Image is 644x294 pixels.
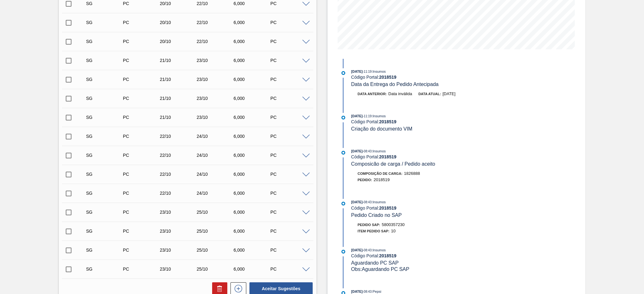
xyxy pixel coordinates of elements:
[232,191,273,196] div: 6,000
[158,153,199,158] div: 22/10/2025
[363,200,371,204] span: - 08:43
[351,253,501,258] div: Código Portal:
[232,248,273,253] div: 6,000
[158,20,199,25] div: 20/10/2025
[84,96,126,101] div: Sugestão Criada
[121,39,163,44] div: Pedido de Compra
[351,248,363,252] span: [DATE]
[351,75,501,80] div: Código Portal:
[121,77,163,82] div: Pedido de Compra
[341,71,345,75] img: atual
[121,20,163,25] div: Pedido de Compra
[269,96,310,101] div: PC
[232,58,273,63] div: 6,000
[358,229,389,233] span: Item pedido SAP:
[269,39,310,44] div: PC
[269,191,310,196] div: PC
[158,39,199,44] div: 20/10/2025
[382,222,405,227] span: 5800357230
[158,58,199,63] div: 21/10/2025
[363,114,371,118] span: - 11:19
[351,114,363,118] span: [DATE]
[121,134,163,139] div: Pedido de Compra
[121,96,163,101] div: Pedido de Compra
[195,248,236,253] div: 25/10/2025
[351,154,501,159] div: Código Portal:
[121,248,163,253] div: Pedido de Compra
[195,77,236,82] div: 23/10/2025
[232,96,273,101] div: 6,000
[158,210,199,215] div: 23/10/2025
[371,290,381,293] span: : Pepsi
[84,1,126,6] div: Sugestão Criada
[195,191,236,196] div: 24/10/2025
[232,39,273,44] div: 6,000
[232,77,273,82] div: 6,000
[195,172,236,177] div: 24/10/2025
[269,20,310,25] div: PC
[363,150,371,153] span: - 08:43
[121,115,163,120] div: Pedido de Compra
[351,290,363,293] span: [DATE]
[358,92,387,96] span: Data anterior:
[232,153,273,158] div: 6,000
[379,253,396,258] strong: 2018519
[374,177,390,182] span: 2018519
[84,210,126,215] div: Sugestão Criada
[351,260,399,266] span: Aguardando PC SAP
[269,58,310,63] div: PC
[232,115,273,120] div: 6,000
[351,266,409,272] span: Obs: Aguardando PC SAP
[121,191,163,196] div: Pedido de Compra
[195,266,236,272] div: 25/10/2025
[358,172,402,175] span: Composição de Carga :
[84,248,126,253] div: Sugestão Criada
[351,119,501,124] div: Código Portal:
[121,153,163,158] div: Pedido de Compra
[388,91,412,96] span: Data inválida
[195,58,236,63] div: 23/10/2025
[269,153,310,158] div: PC
[269,115,310,120] div: PC
[84,266,126,272] div: Sugestão Criada
[351,212,402,218] span: Pedido Criado no SAP
[84,77,126,82] div: Sugestão Criada
[232,134,273,139] div: 6,000
[341,202,345,205] img: atual
[84,20,126,25] div: Sugestão Criada
[371,248,386,252] span: : Insumos
[121,1,163,6] div: Pedido de Compra
[379,75,396,80] strong: 2018519
[232,20,273,25] div: 6,000
[351,149,363,153] span: [DATE]
[269,77,310,82] div: PC
[84,58,126,63] div: Sugestão Criada
[195,96,236,101] div: 23/10/2025
[158,248,199,253] div: 23/10/2025
[158,96,199,101] div: 21/10/2025
[158,77,199,82] div: 21/10/2025
[232,229,273,234] div: 6,000
[379,119,396,124] strong: 2018519
[351,205,501,211] div: Código Portal:
[84,191,126,196] div: Sugestão Criada
[84,229,126,234] div: Sugestão Criada
[195,115,236,120] div: 23/10/2025
[158,172,199,177] div: 22/10/2025
[351,161,435,167] span: Composicão de carga / Pedido aceito
[404,171,420,176] span: 1826888
[351,70,363,73] span: [DATE]
[84,115,126,120] div: Sugestão Criada
[195,39,236,44] div: 22/10/2025
[232,1,273,6] div: 6,000
[269,266,310,272] div: PC
[341,151,345,155] img: atual
[121,58,163,63] div: Pedido de Compra
[351,200,363,204] span: [DATE]
[84,39,126,44] div: Sugestão Criada
[358,223,380,227] span: Pedido SAP:
[371,114,386,118] span: : Insumos
[269,210,310,215] div: PC
[232,266,273,272] div: 6,000
[351,126,413,132] span: Criação do documento VIM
